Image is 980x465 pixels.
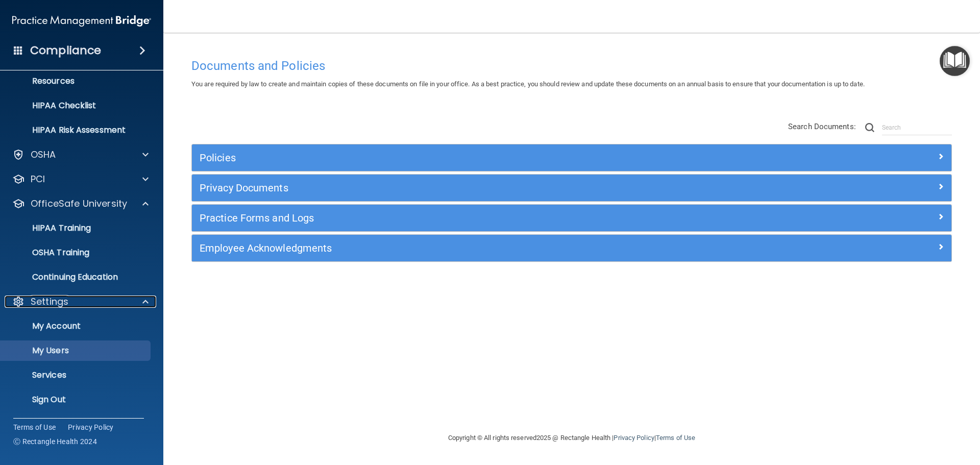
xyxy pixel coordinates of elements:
[200,210,944,226] a: Practice Forms and Logs
[7,395,146,405] p: Sign Out
[865,123,874,132] img: ic-search.3b580494.png
[200,242,754,254] h5: Employee Acknowledgments
[803,393,968,433] iframe: Drift Widget Chat Controller
[7,272,146,282] p: Continuing Education
[30,43,101,58] h4: Compliance
[12,11,151,31] img: PMB logo
[7,125,146,135] p: HIPAA Risk Assessment
[788,122,856,131] span: Search Documents:
[200,180,944,196] a: Privacy Documents
[191,59,952,72] h4: Documents and Policies
[7,248,89,258] p: OSHA Training
[31,198,127,210] p: OfficeSafe University
[200,182,754,193] h5: Privacy Documents
[7,321,146,331] p: My Account
[200,150,944,166] a: Policies
[12,198,149,210] a: OfficeSafe University
[68,422,114,432] a: Privacy Policy
[12,173,149,185] a: PCI
[7,370,146,380] p: Services
[31,149,56,161] p: OSHA
[614,434,654,442] a: Privacy Policy
[7,101,146,111] p: HIPAA Checklist
[13,436,97,447] span: Ⓒ Rectangle Health 2024
[656,434,695,442] a: Terms of Use
[31,173,45,185] p: PCI
[7,223,91,233] p: HIPAA Training
[200,152,754,163] h5: Policies
[385,422,758,454] div: Copyright © All rights reserved 2025 @ Rectangle Health | |
[12,296,149,308] a: Settings
[12,149,149,161] a: OSHA
[200,240,944,256] a: Employee Acknowledgments
[940,46,970,76] button: Open Resource Center
[13,422,56,432] a: Terms of Use
[882,120,952,135] input: Search
[7,76,146,86] p: Resources
[200,212,754,224] h5: Practice Forms and Logs
[31,296,68,308] p: Settings
[191,80,865,88] span: You are required by law to create and maintain copies of these documents on file in your office. ...
[7,346,146,356] p: My Users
